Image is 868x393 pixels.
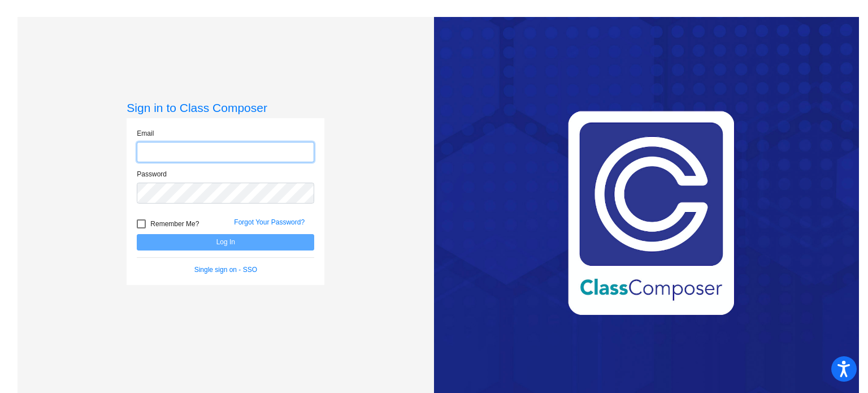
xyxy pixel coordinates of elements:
[137,128,154,139] label: Email
[127,101,324,115] h3: Sign in to Class Composer
[150,217,199,231] span: Remember Me?
[137,169,167,179] label: Password
[234,218,305,226] a: Forgot Your Password?
[194,266,257,274] a: Single sign on - SSO
[137,234,314,251] button: Log In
